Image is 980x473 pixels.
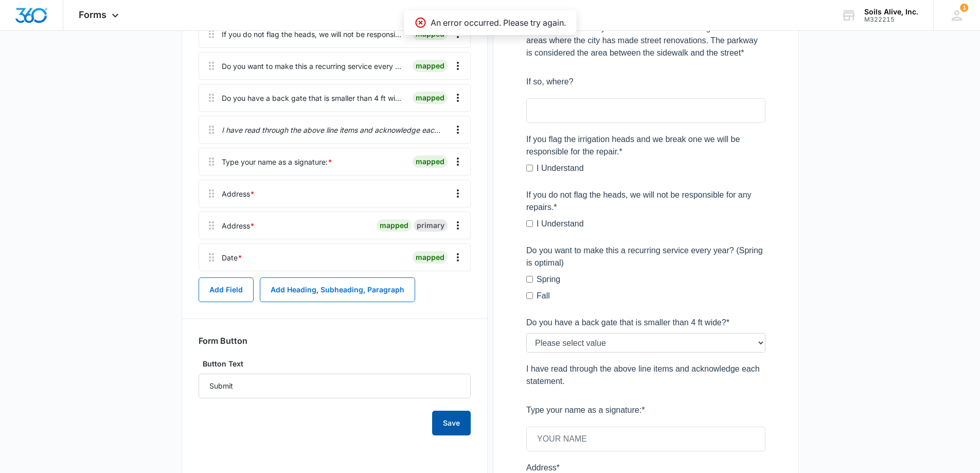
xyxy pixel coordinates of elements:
[10,381,58,393] label: I Understand
[864,8,918,16] div: account name
[10,185,239,210] label: I do not have drip irrigation in turf areas on the property. This includes the parkways.*
[450,185,466,202] button: Overflow Menu
[960,4,968,12] span: 1
[450,153,466,170] button: Overflow Menu
[222,188,255,199] div: Address
[377,219,412,232] div: mapped
[450,90,466,106] button: Overflow Menu
[222,252,242,263] div: Date
[79,9,106,20] span: Forms
[450,249,466,266] button: Overflow Menu
[222,125,441,135] p: I have read through the above line items and acknowledge each statement.
[413,155,448,168] div: mapped
[260,277,415,302] button: Add Heading, Subheading, Paragraph
[413,60,448,72] div: mapped
[432,411,471,435] button: Save
[222,61,404,72] div: Do you want to make this a recurring service every year? (Spring is optimal)
[222,93,404,103] div: Do you have a back gate that is smaller than 4 ft wide?
[450,58,466,74] button: Overflow Menu
[450,217,466,234] button: Overflow Menu
[199,336,247,346] h3: Form Button
[864,16,918,23] div: account id
[199,358,471,370] label: Button Text
[222,29,404,40] div: If you do not flag the heads, we will not be responsible for any repairs.
[414,219,448,232] div: primary
[10,214,199,226] label: I do have drip irrigation in turf areas on my property.
[199,277,254,302] button: Add Field
[10,436,58,449] label: I Understand
[413,251,448,264] div: mapped
[222,156,332,167] div: Type your name as a signature:
[450,121,466,138] button: Overflow Menu
[222,220,255,231] div: Address
[960,4,968,12] div: notifications count
[413,92,448,104] div: mapped
[431,16,566,29] p: An error occurred. Please try again.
